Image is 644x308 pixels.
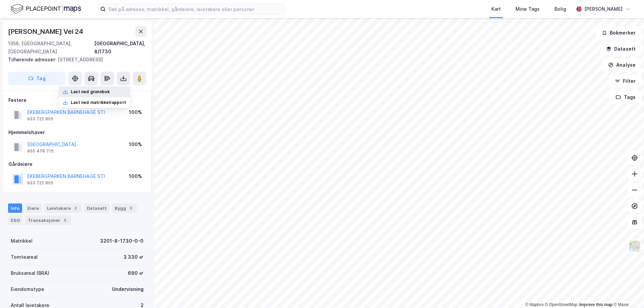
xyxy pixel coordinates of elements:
[94,40,146,56] div: [GEOGRAPHIC_DATA], 8/1730
[602,58,641,72] button: Analyse
[128,269,144,277] div: 690 ㎡
[11,3,81,15] img: logo.f888ab2527a4732fd821a326f86c7f29.svg
[545,302,578,307] a: OpenStreetMap
[11,253,38,261] div: Tomteareal
[11,237,33,245] div: Matrikkel
[628,240,641,253] img: Z
[127,205,134,211] div: 3
[112,285,144,293] div: Undervisning
[123,253,144,261] div: 3 330 ㎡
[72,205,79,211] div: 2
[11,285,44,293] div: Eiendomstype
[129,140,142,148] div: 100%
[609,74,641,88] button: Filter
[516,5,540,13] div: Mine Tags
[27,180,53,186] div: 933 722 805
[8,56,141,64] div: [STREET_ADDRESS]
[596,26,641,40] button: Bokmerker
[584,5,623,13] div: [PERSON_NAME]
[8,26,85,37] div: [PERSON_NAME] Vei 24
[100,237,144,245] div: 3201-8-1730-0-0
[610,90,641,104] button: Tags
[8,72,66,85] button: Tag
[8,57,58,62] span: Tilhørende adresser:
[62,217,68,224] div: 5
[8,40,94,56] div: 1356, [GEOGRAPHIC_DATA], [GEOGRAPHIC_DATA]
[27,116,53,122] div: 933 722 805
[71,100,126,105] div: Last ned matrikkelrapport
[8,203,22,213] div: Info
[71,89,110,95] div: Last ned grunnbok
[84,203,109,213] div: Datasett
[491,5,501,13] div: Kart
[129,172,142,180] div: 100%
[25,215,71,225] div: Transaksjoner
[525,302,544,307] a: Mapbox
[44,203,82,213] div: Leietakere
[25,203,42,213] div: Eiere
[8,215,22,225] div: ESG
[554,5,566,13] div: Bolig
[27,148,54,154] div: 935 478 715
[8,128,146,136] div: Hjemmelshaver
[129,108,142,116] div: 100%
[112,203,137,213] div: Bygg
[8,160,146,168] div: Gårdeiere
[11,269,49,277] div: Bruksareal (BRA)
[106,4,285,14] input: Søk på adresse, matrikkel, gårdeiere, leietakere eller personer
[8,96,146,104] div: Festere
[610,276,644,308] iframe: Chat Widget
[600,42,641,56] button: Datasett
[610,276,644,308] div: Kontrollprogram for chat
[579,302,612,307] a: Improve this map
